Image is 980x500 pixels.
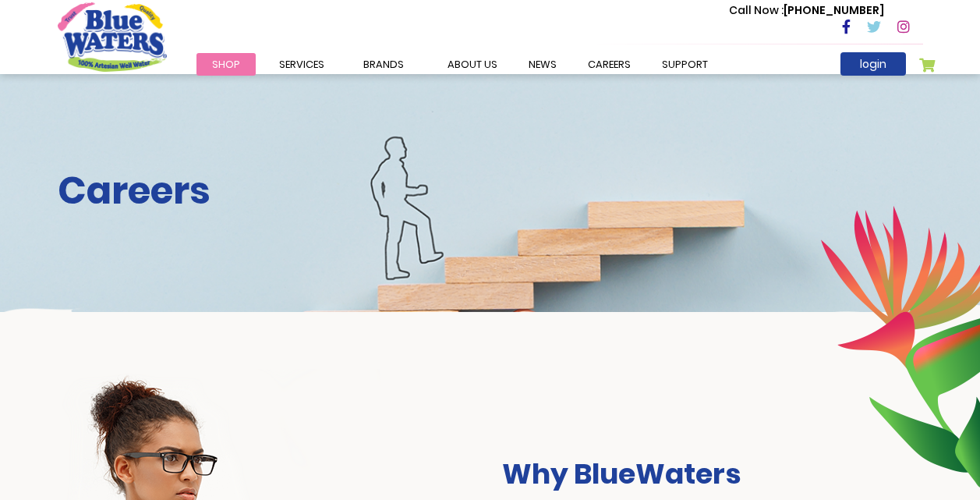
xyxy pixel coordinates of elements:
a: careers [572,53,646,76]
span: Brands [363,57,404,72]
a: about us [432,53,513,76]
img: career-intro-leaves.png [820,205,980,488]
p: [PHONE_NUMBER] [729,2,884,19]
h3: Why BlueWaters [502,457,923,491]
a: support [646,53,724,76]
a: News [513,53,572,76]
a: store logo [58,2,167,71]
a: login [840,52,906,76]
span: Services [279,57,324,72]
span: Shop [212,57,240,72]
span: Call Now : [729,2,784,18]
h2: Careers [58,168,923,214]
